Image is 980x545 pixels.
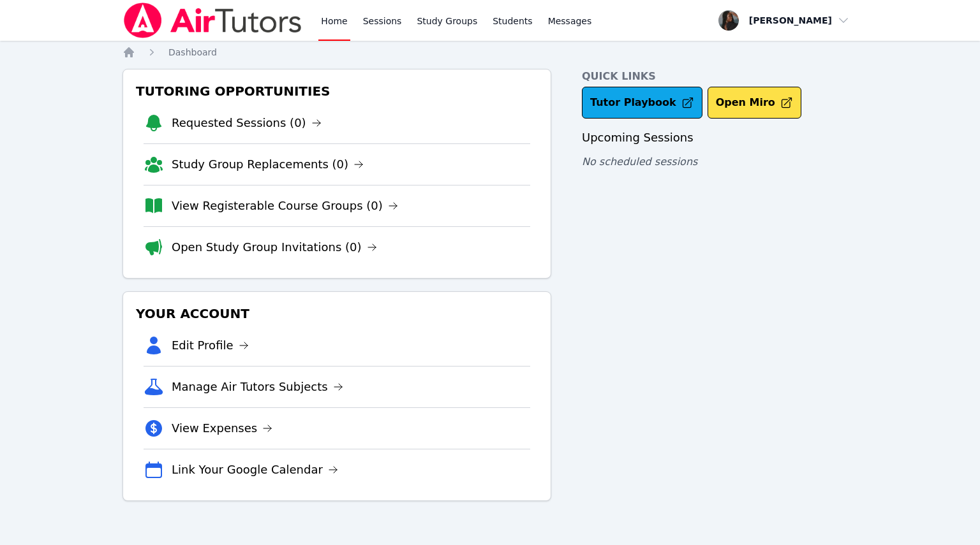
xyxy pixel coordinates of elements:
[582,156,697,168] span: No scheduled sessions
[172,197,398,215] a: View Registerable Course Groups (0)
[582,69,857,84] h4: Quick Links
[172,114,322,132] a: Requested Sessions (0)
[122,46,857,59] nav: Breadcrumb
[133,302,540,325] h3: Your Account
[133,80,540,103] h3: Tutoring Opportunities
[708,87,801,119] button: Open Miro
[582,87,702,119] a: Tutor Playbook
[172,156,364,173] a: Study Group Replacements (0)
[582,129,857,147] h3: Upcoming Sessions
[168,47,217,57] span: Dashboard
[122,3,303,38] img: Air Tutors
[172,238,377,256] a: Open Study Group Invitations (0)
[172,378,343,396] a: Manage Air Tutors Subjects
[548,15,592,27] span: Messages
[172,461,338,479] a: Link Your Google Calendar
[172,419,272,437] a: View Expenses
[168,46,217,59] a: Dashboard
[172,337,249,354] a: Edit Profile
